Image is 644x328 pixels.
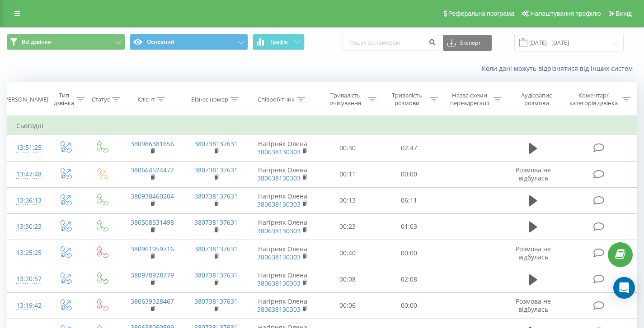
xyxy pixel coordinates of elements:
[257,174,301,182] a: 380638130303
[270,39,288,45] span: Графік
[248,266,317,292] td: Нагірняк Олена
[248,161,317,187] td: Нагірняк Олена
[317,292,378,319] td: 00:06
[194,139,238,148] a: 380738137631
[257,200,301,208] a: 380638130303
[317,213,378,240] td: 00:23
[448,10,515,17] span: Реферальна програма
[253,34,305,50] button: Графік
[54,92,74,107] div: Тип дзвінка
[194,218,238,226] a: 380738137631
[22,38,52,46] span: Всі дзвінки
[257,253,301,261] a: 380638130303
[378,266,440,292] td: 02:08
[248,292,317,319] td: Нагірняк Олена
[131,297,174,305] a: 380639328467
[378,135,440,161] td: 02:47
[248,240,317,266] td: Нагірняк Олена
[257,305,301,314] a: 380638130303
[317,240,378,266] td: 00:40
[194,297,238,305] a: 380738137631
[516,166,551,182] span: Розмова не відбулась
[191,96,228,103] div: Бізнес номер
[448,92,492,107] div: Назва схеми переадресації
[194,166,238,174] a: 380738137631
[137,96,155,103] div: Клієнт
[530,10,601,17] span: Налаштування профілю
[131,218,174,226] a: 380508531498
[7,117,637,135] td: Сьогодні
[516,297,551,314] span: Розмова не відбулась
[257,279,301,287] a: 380638130303
[194,192,238,200] a: 380738137631
[378,292,440,319] td: 00:00
[130,34,248,50] button: Основний
[443,35,492,51] button: Експорт
[16,139,38,157] div: 13:51:25
[343,35,438,51] input: Пошук за номером
[16,218,38,236] div: 13:30:23
[16,297,38,314] div: 13:19:42
[131,245,174,253] a: 380961959716
[3,96,48,103] div: [PERSON_NAME]
[248,213,317,240] td: Нагірняк Олена
[317,135,378,161] td: 00:30
[317,266,378,292] td: 00:08
[257,226,301,235] a: 380638130303
[248,135,317,161] td: Нагірняк Олена
[387,92,428,107] div: Тривалість розмови
[378,161,440,187] td: 00:00
[7,34,125,50] button: Всі дзвінки
[616,10,632,17] span: Вихід
[248,187,317,213] td: Нагірняк Олена
[317,187,378,213] td: 00:13
[16,244,38,262] div: 13:25:25
[16,192,38,209] div: 13:36:13
[613,277,635,299] div: Open Intercom Messenger
[131,139,174,148] a: 380986381656
[16,166,38,183] div: 13:47:48
[258,96,295,103] div: Співробітник
[516,245,551,261] span: Розмова не відбулась
[325,92,366,107] div: Тривалість очікування
[131,192,174,200] a: 380938460204
[194,245,238,253] a: 380738137631
[131,166,174,174] a: 380664524472
[378,187,440,213] td: 06:11
[317,161,378,187] td: 00:11
[92,96,110,103] div: Статус
[194,271,238,279] a: 380738137631
[378,213,440,240] td: 01:03
[567,92,620,107] div: Коментар/категорія дзвінка
[378,240,440,266] td: 00:00
[16,270,38,288] div: 13:20:57
[512,92,561,107] div: Аудіозапис розмови
[257,148,301,156] a: 380638130303
[131,271,174,279] a: 380978978779
[482,64,637,73] a: Коли дані можуть відрізнятися вiд інших систем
